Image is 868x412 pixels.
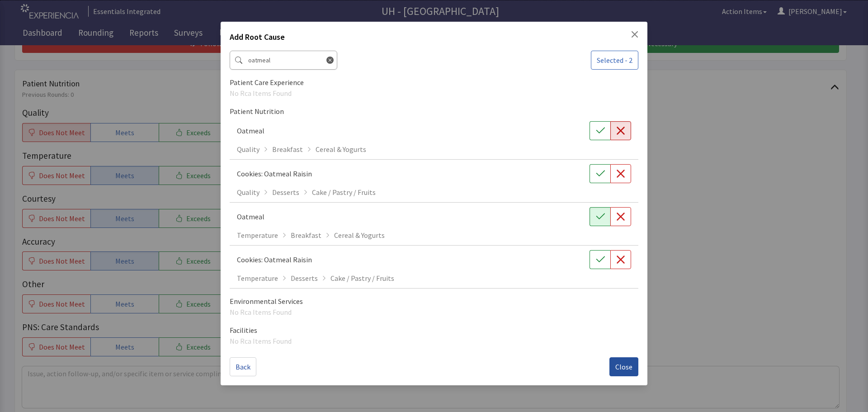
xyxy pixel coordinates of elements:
p: Cookies: Oatmeal Raisin [237,168,312,179]
div: Temperature Desserts Cake / Pastry / Fruits [237,273,631,284]
p: No Rca Items Found [230,336,638,346]
div: Quality Breakfast Cereal & Yogurts [237,144,631,155]
div: Quality Desserts Cake / Pastry / Fruits [237,187,631,198]
button: Back [230,357,256,376]
p: Facilities [230,325,638,336]
p: Cookies: Oatmeal Raisin [237,254,312,265]
input: Search RCA Items [230,51,337,70]
span: Close [615,361,632,372]
p: Oatmeal [237,211,264,222]
p: Oatmeal [237,125,264,136]
button: Close [609,357,638,376]
span: Back [236,361,250,372]
p: No Rca Items Found [230,88,638,99]
span: Selected - 2 [597,55,632,66]
button: Close [631,31,638,38]
p: Environmental Services [230,296,638,307]
h2: Add Root Cause [230,31,285,47]
p: Patient Care Experience [230,77,638,88]
p: No Rca Items Found [230,307,638,317]
p: Patient Nutrition [230,106,638,117]
div: Temperature Breakfast Cereal & Yogurts [237,230,631,241]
